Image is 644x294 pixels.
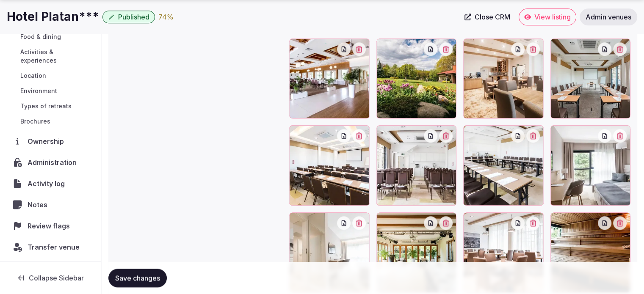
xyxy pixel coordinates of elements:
span: Transfer venue [28,242,80,252]
a: Admin venues [580,8,637,25]
span: Ownership [28,136,67,146]
span: Save changes [115,274,160,282]
span: Notes [28,200,51,210]
div: rv-Hotel-Platan-retreat-space (4).jpeg [550,38,631,119]
div: rv-Hotel-Platan-accommodation (2).jpeg [550,125,631,206]
a: Notes [7,196,94,214]
a: Environment [7,85,94,97]
a: Brochures [7,115,94,127]
span: Review flags [28,221,73,231]
button: Transfer venue [7,238,94,256]
a: Activity log [7,175,94,192]
span: View listing [534,13,571,21]
div: rv-Hotel-Platan-retreat-space.jpeg [463,125,544,206]
span: Environment [20,87,57,95]
h1: Hotel Platan*** [7,8,99,25]
div: rv-Hotel-Platan-accommodation (3).jpeg [289,212,370,293]
a: Administration [7,154,94,171]
span: Activity log [28,179,68,189]
button: 74% [158,12,174,22]
div: rv-Hotel-Platan-retreat-space (3).jpeg [376,125,457,206]
span: Close CRM [475,13,510,21]
span: Brochures [20,117,50,126]
a: View listing [519,8,576,25]
button: Collapse Sidebar [7,269,94,287]
span: Admin venues [586,13,631,21]
div: rv-Hotel-Platan-amenities (4).jpeg [289,38,370,119]
a: Location [7,70,94,82]
span: Collapse Sidebar [29,274,84,282]
button: Save changes [108,269,167,287]
a: Ownership [7,132,94,150]
div: rv-Hotel-Platan-amenities (1).jpeg [550,212,631,293]
span: Food & dining [20,33,61,41]
div: rv-Hotel-Platan-amenities (8).jpeg [376,38,457,119]
a: Review flags [7,217,94,235]
div: rv-Hotel-Platan-amenities (6).jpeg [463,38,544,119]
div: rv-Hotel-Platan-amenities (5).jpeg [463,212,544,293]
a: Activities & experiences [7,46,94,66]
span: Activities & experiences [20,48,91,65]
div: rv-Hotel-Platan-retreat-space (1).jpeg [289,125,370,206]
button: Published [102,11,155,23]
div: 74 % [158,12,174,22]
a: Food & dining [7,31,94,43]
span: Types of retreats [20,102,72,110]
span: Administration [28,157,80,168]
span: Published [118,13,149,21]
span: Location [20,71,46,80]
a: Types of retreats [7,100,94,112]
div: rv-Hotel-Platan-amenities (9).jpeg [376,212,457,293]
a: Close CRM [459,8,515,25]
